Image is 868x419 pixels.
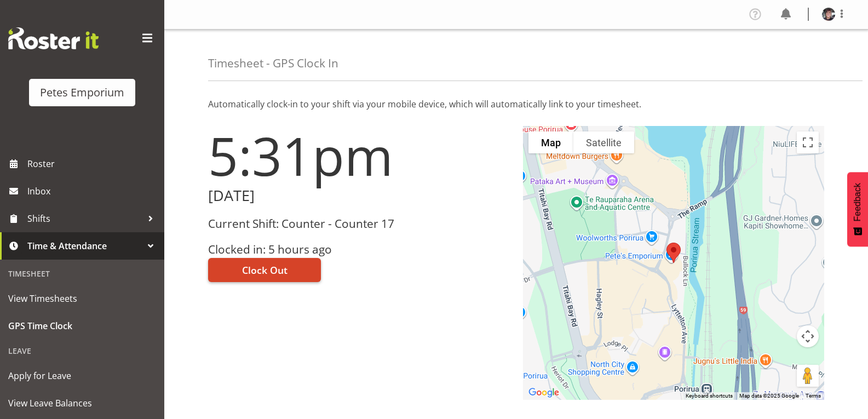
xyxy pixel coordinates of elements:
p: Automatically clock-in to your shift via your mobile device, which will automatically link to you... [208,97,824,111]
button: Clock Out [208,258,321,282]
img: Google [526,386,562,400]
a: Apply for Leave [3,362,162,389]
button: Show street map [528,131,573,153]
span: View Leave Balances [8,395,156,411]
h3: Current Shift: Counter - Counter 17 [208,217,510,230]
span: Clock Out [242,263,288,277]
span: Shifts [27,210,142,227]
span: Roster [27,156,159,172]
a: View Leave Balances [3,389,162,417]
span: Map data ©2025 Google [739,393,799,399]
span: Time & Attendance [27,238,142,254]
div: Timesheet [3,262,162,285]
button: Map camera controls [797,325,819,347]
h2: [DATE] [208,187,510,204]
h1: 5:31pm [208,126,510,185]
div: Leave [3,340,162,362]
a: View Timesheets [3,285,162,312]
span: Apply for Leave [8,368,156,384]
a: Open this area in Google Maps (opens a new window) [526,386,562,400]
h3: Clocked in: 5 hours ago [208,243,510,256]
button: Toggle fullscreen view [797,131,819,153]
a: Terms [806,393,821,399]
button: Feedback - Show survey [847,172,868,246]
a: GPS Time Clock [3,312,162,340]
img: Rosterit website logo [8,27,99,49]
button: Drag Pegman onto the map to open Street View [797,365,819,387]
div: Petes Emporium [40,84,124,101]
img: michelle-whaleb4506e5af45ffd00a26cc2b6420a9100.png [822,8,835,21]
span: Inbox [27,183,159,199]
button: Show satellite imagery [573,131,634,153]
button: Keyboard shortcuts [686,392,733,400]
span: View Timesheets [8,290,156,307]
span: Feedback [853,183,863,221]
span: GPS Time Clock [8,318,156,334]
h4: Timesheet - GPS Clock In [208,57,338,70]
